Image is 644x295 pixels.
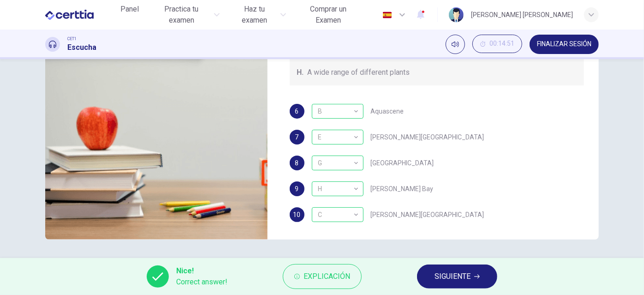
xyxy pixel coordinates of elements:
div: E [312,124,360,151]
a: CERTTIA logo [45,6,115,24]
button: Practica tu examen [148,1,224,29]
span: Haz tu examen [231,4,277,26]
span: [PERSON_NAME][GEOGRAPHIC_DATA] [371,134,484,140]
span: Comprar un Examen [297,4,359,26]
span: FINALIZAR SESIÓN [537,41,591,48]
span: Explicación [304,270,350,283]
button: Comprar un Examen [293,1,363,29]
span: [GEOGRAPHIC_DATA] [371,160,434,166]
img: es [382,12,393,18]
button: 00:14:51 [472,35,522,53]
div: H [312,176,360,202]
span: CET1 [67,36,77,42]
span: [PERSON_NAME][GEOGRAPHIC_DATA] [371,211,484,218]
button: Explicación [283,264,362,289]
h1: Escucha [67,42,96,53]
span: Practica tu examen [152,4,212,26]
span: Nice! [176,265,227,277]
button: SIGUIENTE [417,265,497,289]
div: B [312,98,360,125]
div: G [312,150,360,176]
span: A wide range of different plants [308,67,410,78]
span: [PERSON_NAME] Bay [371,186,434,192]
span: 6 [295,108,299,114]
span: 7 [295,134,299,140]
img: Profile picture [449,7,464,22]
button: Haz tu examen [227,1,289,29]
span: 00:14:51 [489,40,514,48]
div: C [312,202,360,228]
span: 8 [295,160,299,166]
div: [PERSON_NAME] [PERSON_NAME] [471,9,573,20]
span: SIGUIENTE [435,270,471,283]
span: 9 [295,186,299,192]
a: Panel [115,1,144,29]
div: Silenciar [446,35,465,54]
span: Aquascene [371,108,404,114]
div: Ocultar [472,35,522,54]
span: Panel [120,4,139,15]
span: Correct answer! [176,277,227,288]
span: 10 [293,211,301,218]
img: CERTTIA logo [45,6,94,24]
img: Darwin, Australia [45,15,268,240]
button: Panel [115,1,144,18]
button: FINALIZAR SESIÓN [530,35,599,54]
span: H. [297,67,304,78]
